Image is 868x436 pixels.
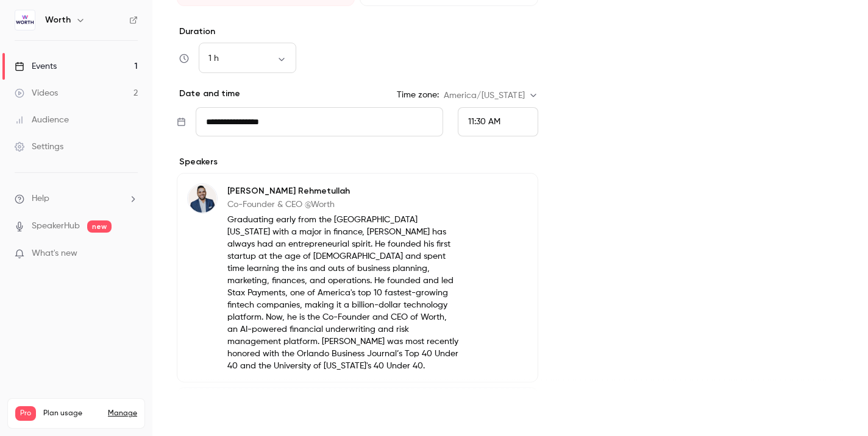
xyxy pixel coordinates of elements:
div: From [458,107,538,136]
div: 1 h [199,52,296,65]
label: Duration [177,26,538,38]
span: What's new [32,247,77,260]
li: help-dropdown-opener [15,192,138,205]
h6: Worth [45,14,71,26]
span: Pro [15,406,36,421]
p: Speakers [177,156,538,168]
div: Videos [15,87,58,99]
p: Date and time [177,88,240,100]
div: Settings [15,141,63,153]
img: Sal Rehmetullah [188,184,217,213]
a: SpeakerHub [32,220,80,233]
div: Audience [15,114,69,126]
button: Save [177,402,221,426]
p: [PERSON_NAME] Rehmetullah [227,185,459,197]
span: Help [32,192,49,205]
span: 11:30 AM [468,118,500,126]
div: America/[US_STATE] [444,90,538,102]
p: Co-Founder & CEO @Worth [227,199,459,211]
span: new [87,220,112,233]
a: Manage [108,409,137,418]
p: Graduating early from the [GEOGRAPHIC_DATA][US_STATE] with a major in finance, [PERSON_NAME] has ... [227,214,459,372]
div: Sal Rehmetullah[PERSON_NAME] RehmetullahCo-Founder & CEO @WorthGraduating early from the [GEOGRAP... [177,173,538,382]
img: Worth [15,10,35,30]
label: Time zone: [397,89,439,101]
input: Tue, Feb 17, 2026 [196,107,443,136]
span: Plan usage [43,409,101,418]
div: Events [15,60,57,72]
